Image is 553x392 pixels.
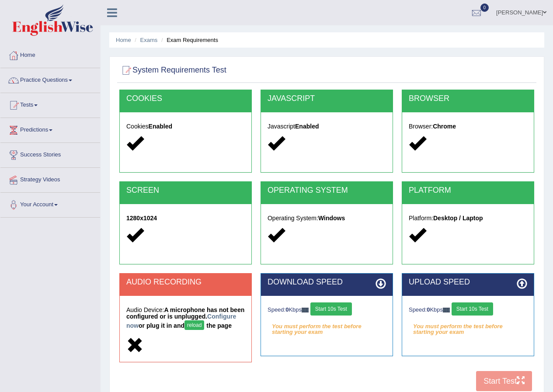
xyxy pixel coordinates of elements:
[0,93,100,115] a: Tests
[427,306,430,313] strong: 0
[409,215,527,222] h5: Platform:
[126,278,245,287] h2: AUDIO RECORDING
[433,215,483,222] strong: Desktop / Laptop
[268,186,386,195] h2: OPERATING SYSTEM
[409,186,527,195] h2: PLATFORM
[310,302,352,316] button: Start 10s Test
[409,278,527,287] h2: UPLOAD SPEED
[268,123,386,130] h5: Javascript
[452,302,493,316] button: Start 10s Test
[480,3,489,12] span: 0
[443,308,450,312] img: ajax-loader-fb-connection.gif
[159,36,218,44] li: Exam Requirements
[409,302,527,318] div: Speed: Kbps
[302,308,309,312] img: ajax-loader-fb-connection.gif
[285,306,289,313] strong: 0
[184,320,204,330] button: reload
[409,123,527,130] h5: Browser:
[295,123,319,130] strong: Enabled
[126,307,245,332] h5: Audio Device:
[0,143,100,165] a: Success Stories
[116,37,131,43] a: Home
[268,320,386,333] em: You must perform the test before starting your exam
[126,94,245,103] h2: COOKIES
[126,186,245,195] h2: SCREEN
[409,94,527,103] h2: BROWSER
[140,37,158,43] a: Exams
[126,123,245,130] h5: Cookies
[268,215,386,222] h5: Operating System:
[409,320,527,333] em: You must perform the test before starting your exam
[126,215,157,222] strong: 1280x1024
[433,123,456,130] strong: Chrome
[0,193,100,215] a: Your Account
[268,278,386,287] h2: DOWNLOAD SPEED
[126,306,244,329] strong: A microphone has not been configured or is unplugged. or plug it in and the page
[268,94,386,103] h2: JAVASCRIPT
[318,215,345,222] strong: Windows
[0,68,100,90] a: Practice Questions
[0,168,100,190] a: Strategy Videos
[268,302,386,318] div: Speed: Kbps
[126,313,236,329] a: Configure now
[119,64,226,77] h2: System Requirements Test
[149,123,172,130] strong: Enabled
[0,43,100,65] a: Home
[0,118,100,140] a: Predictions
